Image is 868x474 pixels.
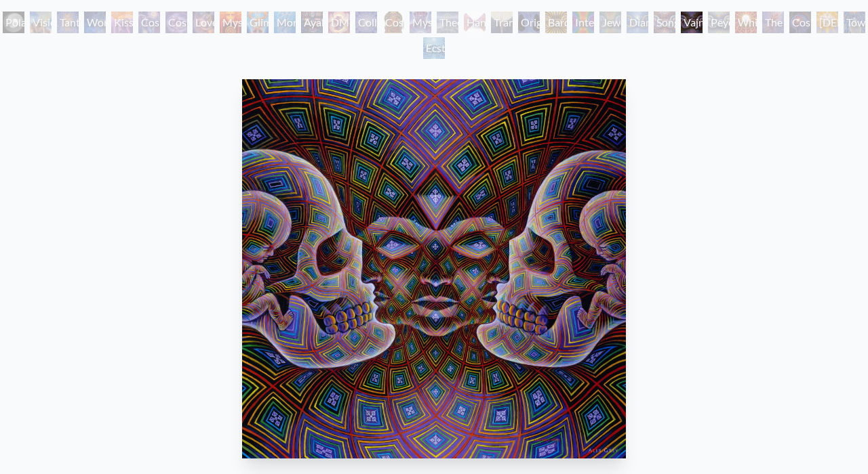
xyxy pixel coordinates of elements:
div: Original Face [518,12,540,33]
div: Polar Unity Spiral [3,12,24,33]
div: Mysteriosa 2 [220,12,241,33]
div: Vajra Being [681,12,703,33]
div: DMT - The Spirit Molecule [328,12,350,33]
div: Love is a Cosmic Force [193,12,214,33]
div: Kiss of the [MEDICAL_DATA] [111,12,133,33]
div: Bardo Being [545,12,567,33]
div: Mystic Eye [410,12,431,33]
div: [DEMOGRAPHIC_DATA] [816,12,838,33]
div: Transfiguration [491,12,513,33]
div: Interbeing [572,12,594,33]
div: Tantra [57,12,79,33]
div: Jewel Being [599,12,621,33]
div: Ayahuasca Visitation [301,12,323,33]
div: Visionary Origin of Language [30,12,52,33]
div: Theologue [437,12,458,33]
div: Cosmic [DEMOGRAPHIC_DATA] [382,12,404,33]
div: Song of Vajra Being [654,12,675,33]
div: Ecstasy [423,37,445,59]
div: Hands that See [464,12,486,33]
div: Monochord [274,12,296,33]
div: Wonder [84,12,106,33]
div: Glimpsing the Empyrean [247,12,269,33]
div: White Light [735,12,757,33]
div: The Great Turn [762,12,784,33]
div: Cosmic Creativity [138,12,160,33]
img: Vajra-Being-2005-Alex-Grey-watermarked.jpg [242,79,627,458]
div: Cosmic Artist [165,12,187,33]
div: Diamond Being [627,12,648,33]
div: Cosmic Consciousness [789,12,811,33]
div: Toward the One [844,12,865,33]
div: Collective Vision [355,12,377,33]
div: Peyote Being [708,12,730,33]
